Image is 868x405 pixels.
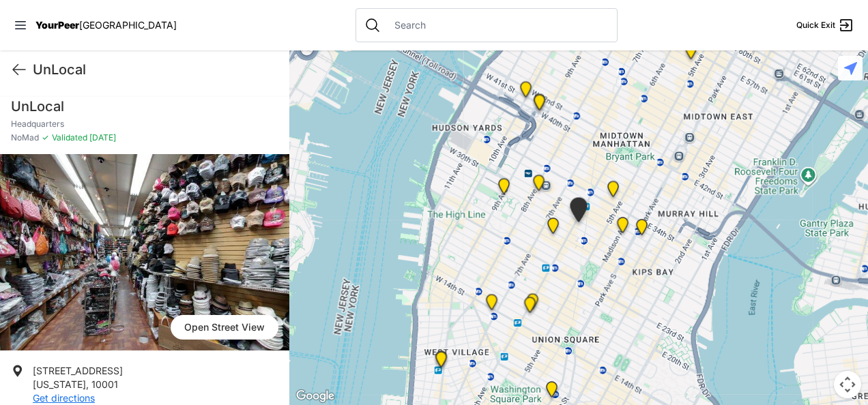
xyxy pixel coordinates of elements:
div: Metro Baptist Church [525,88,553,121]
div: New Location, Headquarters [539,212,567,245]
span: , [86,378,89,390]
a: Quick Exit [796,17,854,33]
a: Open this area in Google Maps (opens a new window) [293,387,338,405]
div: Church of the Village [478,288,506,321]
p: Headquarters [11,119,278,130]
h1: UnLocal [33,60,278,79]
div: Greater New York City [609,211,637,244]
div: Church of St. Francis Xavier - Front Entrance [519,288,547,320]
div: Antonio Olivieri Drop-in Center [525,169,553,202]
a: Get directions [33,392,95,404]
div: New York [512,76,540,108]
span: [STREET_ADDRESS] [33,365,123,376]
div: Greenwich Village [427,346,455,378]
div: Art and Acceptance LGBTQIA2S+ Program [427,345,455,378]
span: Open Street View [171,315,278,340]
span: [GEOGRAPHIC_DATA] [79,19,177,31]
span: Quick Exit [796,20,835,31]
div: Back of the Church [516,291,544,324]
span: 10001 [91,378,118,390]
button: Map camera controls [834,371,861,398]
span: YourPeer [35,19,79,31]
span: [DATE] [87,132,116,142]
div: Metro Baptist Church [525,89,553,121]
span: [US_STATE] [33,378,86,390]
img: Google [293,387,338,405]
div: Chelsea [490,172,518,205]
a: YourPeer[GEOGRAPHIC_DATA] [35,21,177,29]
span: Validated [52,132,87,142]
span: ✓ [42,132,49,143]
span: NoMad [11,132,39,143]
h1: UnLocal [11,97,278,116]
input: Search [386,18,609,32]
div: Mainchance Adult Drop-in Center [628,213,656,246]
div: Headquarters [562,192,596,233]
